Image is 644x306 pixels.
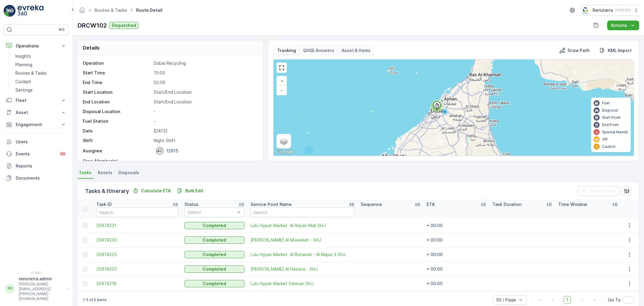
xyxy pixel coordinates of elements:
a: View Fullscreen [277,63,286,72]
p: Fuel [602,101,610,106]
a: Documents [4,172,69,184]
p: Operation [83,60,151,66]
button: Completed [184,236,244,244]
p: QHSE Answers [303,47,334,54]
a: Routes & Tasks [13,69,69,77]
p: Dubai Recycling [154,60,257,66]
p: Asset & Items [341,47,370,54]
a: Planning [13,60,69,69]
p: renuterra.admin [19,276,64,282]
p: 02:00 [154,80,257,86]
span: v 1.48.1 [4,271,69,275]
p: Asset [16,109,57,116]
div: Toggle Row Selected [83,252,88,257]
td: + 00:00 [424,247,489,262]
a: Lulu Hyper Market Al Rayan Mall SHJ [251,223,355,229]
td: + 00:00 [424,262,489,276]
p: Special Needs [602,130,628,135]
span: 1 [564,296,571,304]
img: logo_light-DOdMpM7g.png [18,5,43,17]
button: Dispatched [109,22,139,29]
p: End Time [83,80,151,86]
a: Settings [13,86,69,94]
p: - [154,158,257,164]
button: Calculate ETA [130,187,173,194]
button: Actions [607,21,639,30]
p: Calculate ETA [141,188,171,194]
p: Start Point [602,115,620,120]
span: 20974231 [96,223,178,229]
input: Search [96,207,178,217]
p: Shift [83,138,151,144]
span: + [280,78,283,83]
a: Lulu Hyper Market Samnan SHJ [251,281,355,287]
p: Routes & Tasks [15,70,46,76]
p: Events [16,151,56,157]
a: 20974230 [96,237,178,243]
div: Toggle Row Selected [83,223,88,228]
a: Zoom In [277,76,286,86]
img: Screenshot_2024-07-26_at_13.33.01.png [581,7,590,14]
p: Completed [203,237,226,243]
p: Settings [15,87,33,93]
p: Fleet [16,97,57,103]
button: Draw Path [557,47,592,54]
a: 20974218 [96,281,178,287]
button: Engagement [4,119,69,131]
p: Completed [203,281,226,287]
p: Details [83,44,100,51]
p: 1-5 of 5 items [83,298,107,302]
span: Tasks [79,170,91,176]
p: 12915 [166,148,178,154]
button: Completed [184,251,244,258]
p: Task Duration [492,201,521,207]
a: Events99 [4,148,69,160]
p: Planning [15,62,32,68]
p: Task ID [96,201,112,207]
p: 15:00 [154,70,257,76]
a: Homepage [79,9,85,14]
p: Draw Path [568,47,590,54]
p: Completed [203,266,226,272]
button: Clear Filters [578,186,620,196]
p: Crew Member(s) [83,158,151,164]
p: Assignee [83,148,102,154]
p: Disposal Location [83,109,151,115]
p: Service Point Name [251,201,292,207]
p: Reports [16,163,66,169]
button: Completed [184,265,244,273]
a: 20974220 [96,266,178,272]
p: Documents [16,175,66,181]
p: Operations [16,43,57,49]
a: Reports [4,160,69,172]
div: RR [5,284,15,293]
img: Google [275,148,295,156]
div: Toggle Row Selected [83,267,88,272]
button: Operations [4,40,69,52]
td: + 00:00 [424,233,489,247]
div: Toggle Row Selected [83,281,88,286]
button: Completed [184,222,244,229]
a: Lulu Hyper Market Al Buhairah - Al Majaz 3 SHJ [251,252,355,258]
p: Cockpit [15,79,31,85]
p: ETA [427,201,435,207]
a: Insights [13,52,69,60]
div: 5 [431,100,443,112]
span: [PERSON_NAME] Al Hazana - SHJ [251,266,355,272]
p: 99 [60,151,65,156]
p: Select [188,209,235,215]
a: 20974225 [96,252,178,258]
p: Insights [15,53,31,59]
p: Disposal [602,108,618,113]
p: Fuel Station [83,118,151,124]
span: − [280,87,283,93]
span: Go To [608,297,621,303]
div: Toggle Row Selected [83,238,88,243]
p: ( +04:00 ) [615,8,631,13]
p: Bulk Edit [185,188,203,194]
